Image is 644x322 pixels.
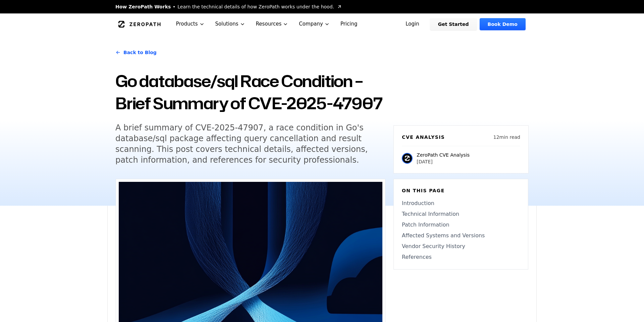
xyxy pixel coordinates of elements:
a: Introduction [402,199,520,207]
a: Book Demo [480,18,526,30]
a: How ZeroPath WorksLearn the technical details of how ZeroPath works under the hood. [115,3,342,10]
nav: Global [107,13,537,35]
button: Resources [251,13,294,35]
h6: CVE Analysis [402,134,445,140]
p: 12 min read [493,134,520,140]
span: How ZeroPath Works [115,3,171,10]
a: References [402,253,520,261]
h1: Go database/sql Race Condition – Brief Summary of CVE-2025-47907 [115,70,385,114]
h6: On this page [402,187,520,194]
p: [DATE] [417,158,470,165]
a: Login [397,18,427,30]
button: Products [171,13,210,35]
button: Company [293,13,335,35]
a: Pricing [335,13,363,35]
h5: A brief summary of CVE-2025-47907, a race condition in Go's database/sql package affecting query ... [115,122,373,165]
button: Solutions [210,13,251,35]
a: Patch Information [402,221,520,229]
p: ZeroPath CVE Analysis [417,152,470,158]
a: Vendor Security History [402,242,520,250]
a: Get Started [430,18,477,30]
a: Technical Information [402,210,520,218]
a: Affected Systems and Versions [402,232,520,240]
span: Learn the technical details of how ZeroPath works under the hood. [177,3,334,10]
img: ZeroPath CVE Analysis [402,153,413,164]
a: Back to Blog [115,43,157,62]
